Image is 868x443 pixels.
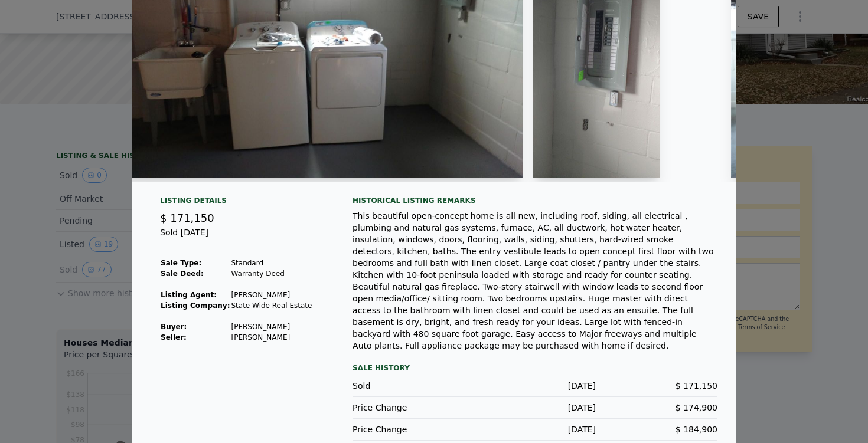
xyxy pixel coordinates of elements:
[353,380,474,392] div: Sold
[161,301,230,310] strong: Listing Company:
[474,380,596,392] div: [DATE]
[676,381,717,391] span: $ 171,150
[353,196,717,205] div: Historical Listing remarks
[353,361,717,375] div: Sale History
[230,290,312,300] td: [PERSON_NAME]
[474,402,596,414] div: [DATE]
[474,424,596,435] div: [DATE]
[230,268,312,279] td: Warranty Deed
[353,210,717,352] div: This beautiful open-concept home is all new, including roof, siding, all electrical , plumbing an...
[161,259,201,267] strong: Sale Type:
[230,321,312,332] td: [PERSON_NAME]
[161,291,217,299] strong: Listing Agent:
[353,402,474,414] div: Price Change
[161,333,187,342] strong: Seller :
[161,323,187,331] strong: Buyer :
[230,258,312,268] td: Standard
[676,403,717,412] span: $ 174,900
[230,300,312,311] td: State Wide Real Estate
[160,227,324,248] div: Sold [DATE]
[676,425,717,434] span: $ 184,900
[160,212,214,224] span: $ 171,150
[160,196,324,210] div: Listing Details
[161,270,204,278] strong: Sale Deed:
[353,424,474,435] div: Price Change
[230,332,312,343] td: [PERSON_NAME]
